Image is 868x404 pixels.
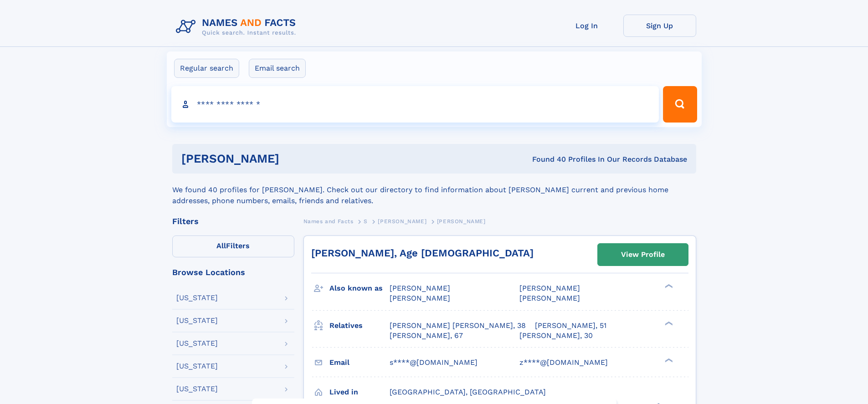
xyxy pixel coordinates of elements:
[378,215,426,227] a: [PERSON_NAME]
[663,86,697,123] button: Search Button
[303,215,354,227] a: Names and Facts
[311,247,534,259] a: [PERSON_NAME], Age [DEMOGRAPHIC_DATA]
[390,284,450,292] span: [PERSON_NAME]
[329,318,390,333] h3: Relatives
[623,15,696,37] a: Sign Up
[663,283,673,289] div: ❯
[176,385,218,393] div: [US_STATE]
[519,331,593,341] a: [PERSON_NAME], 30
[663,357,673,363] div: ❯
[364,215,368,227] a: S
[216,241,226,250] span: All
[663,320,673,326] div: ❯
[172,268,294,276] div: Browse Locations
[181,153,406,164] h1: [PERSON_NAME]
[519,284,580,292] span: [PERSON_NAME]
[621,244,665,265] div: View Profile
[390,321,526,331] a: [PERSON_NAME] [PERSON_NAME], 38
[174,59,239,78] label: Regular search
[176,363,218,370] div: [US_STATE]
[406,154,687,164] div: Found 40 Profiles In Our Records Database
[535,321,606,331] a: [PERSON_NAME], 51
[598,244,688,266] a: View Profile
[329,384,390,400] h3: Lived in
[550,15,623,37] a: Log In
[519,294,580,302] span: [PERSON_NAME]
[329,281,390,296] h3: Also known as
[390,388,546,396] span: [GEOGRAPHIC_DATA], [GEOGRAPHIC_DATA]
[364,218,368,225] span: S
[172,15,303,39] img: Logo Names and Facts
[176,317,218,324] div: [US_STATE]
[249,59,306,78] label: Email search
[176,294,218,302] div: [US_STATE]
[172,174,696,206] div: We found 40 profiles for [PERSON_NAME]. Check out our directory to find information about [PERSON...
[437,218,486,225] span: [PERSON_NAME]
[390,294,450,302] span: [PERSON_NAME]
[172,217,294,225] div: Filters
[171,86,659,123] input: search input
[329,355,390,370] h3: Email
[378,218,426,225] span: [PERSON_NAME]
[390,331,463,341] a: [PERSON_NAME], 67
[176,340,218,347] div: [US_STATE]
[172,235,294,257] label: Filters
